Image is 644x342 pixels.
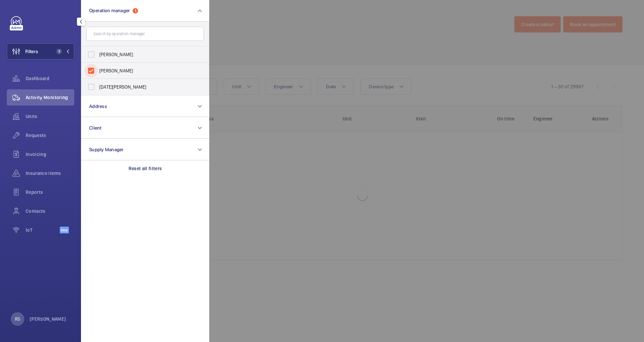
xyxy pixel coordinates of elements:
[26,151,74,158] span: Invoicing
[60,227,69,233] span: Beta
[56,49,62,54] span: 1
[26,94,74,101] span: Activity Monitoring
[30,316,66,322] p: [PERSON_NAME]
[26,132,74,139] span: Requests
[7,43,74,60] button: Filters1
[26,227,60,233] span: IoT
[26,75,74,82] span: Dashboard
[26,208,74,214] span: Contacts
[26,170,74,177] span: Insurance items
[25,48,38,55] span: Filters
[26,189,74,196] span: Reports
[26,113,74,120] span: Units
[15,316,20,322] p: RS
